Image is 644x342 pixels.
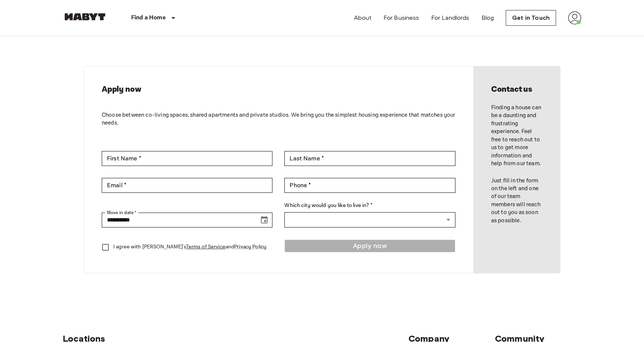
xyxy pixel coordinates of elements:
a: About [354,13,372,22]
a: Terms of Service [186,244,225,250]
a: For Landlords [431,13,470,22]
h2: Contact us [491,84,542,95]
p: I agree with [PERSON_NAME]'s and [113,243,266,251]
a: Get in Touch [506,10,556,26]
label: Which city would you like to live in? * [284,202,455,210]
a: Blog [482,13,494,22]
h2: Apply now [102,84,455,95]
p: Finding a house can be a daunting and frustrating experience. Feel free to reach out to us to get... [491,104,542,168]
label: Move in date [107,209,137,216]
p: Find a Home [131,13,166,22]
button: Choose date, selected date is Sep 19, 2025 [257,213,272,228]
p: Just fill in the form on the left and one of our team members will reach out to you as soon as po... [491,177,542,225]
a: Privacy Policy [234,244,266,250]
img: avatar [568,11,581,25]
a: For Business [383,13,419,22]
p: Choose between co-living spaces, shared apartments and private studios. We bring you the simplest... [102,111,455,127]
img: Habyt [63,13,107,21]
